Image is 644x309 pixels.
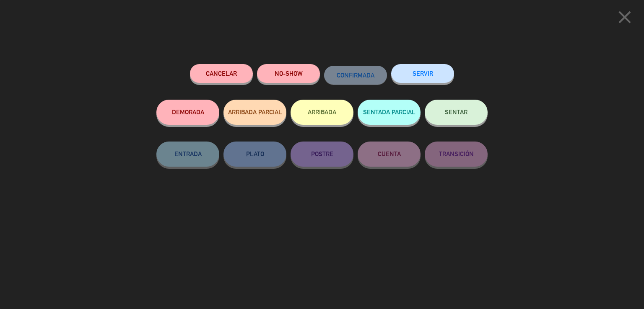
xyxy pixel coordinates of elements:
[425,142,488,167] button: TRANSICIÓN
[391,64,454,83] button: SERVIR
[337,72,374,79] span: CONFIRMADA
[190,64,253,83] button: Cancelar
[223,100,286,125] button: ARRIBADA PARCIAL
[291,142,353,167] button: POSTRE
[156,142,219,167] button: ENTRADA
[291,100,353,125] button: ARRIBADA
[614,7,635,28] i: close
[223,142,286,167] button: PLATO
[445,108,467,116] span: SENTAR
[612,6,638,31] button: close
[228,108,282,116] span: ARRIBADA PARCIAL
[425,100,488,125] button: SENTAR
[358,142,421,167] button: CUENTA
[324,66,387,85] button: CONFIRMADA
[358,100,421,125] button: SENTADA PARCIAL
[156,100,219,125] button: DEMORADA
[257,64,320,83] button: NO-SHOW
